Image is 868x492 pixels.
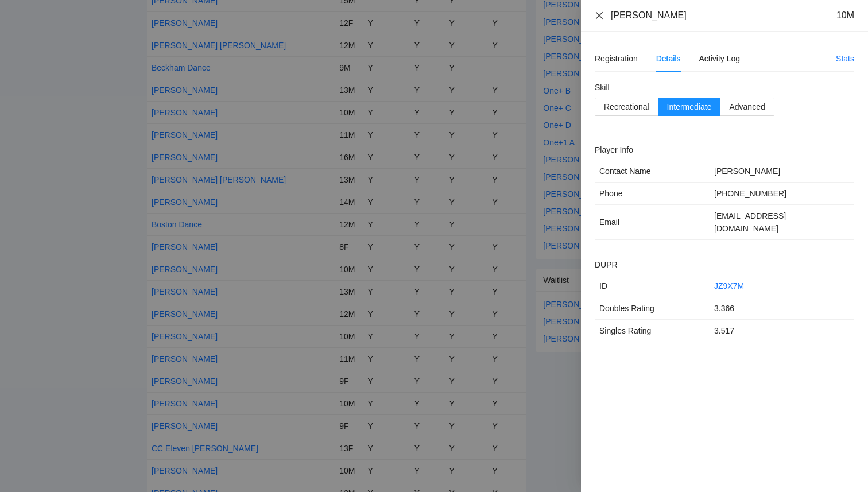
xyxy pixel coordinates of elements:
div: 10M [836,9,854,22]
span: Recreational [604,102,649,111]
span: 3.517 [714,326,734,335]
a: JZ9X7M [714,281,744,290]
td: Singles Rating [595,320,710,342]
td: ID [595,275,710,297]
span: close [595,11,604,20]
span: Advanced [729,102,765,111]
h2: Player Info [595,144,854,156]
td: [PERSON_NAME] [710,160,854,183]
button: Close [595,11,604,21]
div: Registration [595,52,638,65]
td: [PHONE_NUMBER] [710,183,854,205]
a: Stats [836,54,854,63]
div: Details [656,52,681,65]
td: [EMAIL_ADDRESS][DOMAIN_NAME] [710,205,854,240]
span: 3.366 [714,304,734,313]
td: Email [595,205,710,240]
td: Contact Name [595,160,710,183]
div: Activity Log [699,52,741,65]
td: Doubles Rating [595,297,710,320]
td: Phone [595,183,710,205]
div: [PERSON_NAME] [611,9,687,22]
h2: Skill [595,81,854,94]
h2: DUPR [595,258,854,271]
span: Intermediate [667,102,712,111]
